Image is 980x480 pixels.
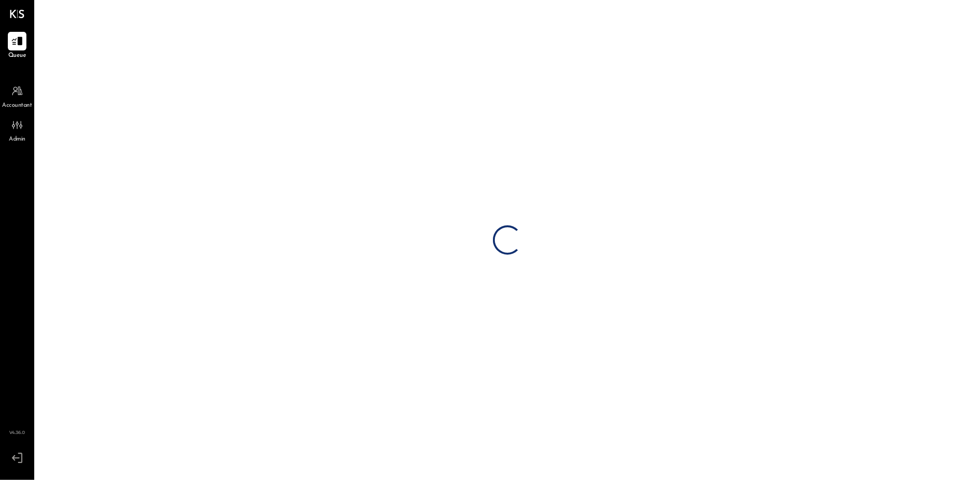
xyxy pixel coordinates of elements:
a: Accountant [0,82,34,110]
span: Admin [9,135,25,144]
a: Admin [0,116,34,144]
a: Queue [0,32,34,60]
span: Accountant [2,101,32,110]
span: Queue [8,51,26,60]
